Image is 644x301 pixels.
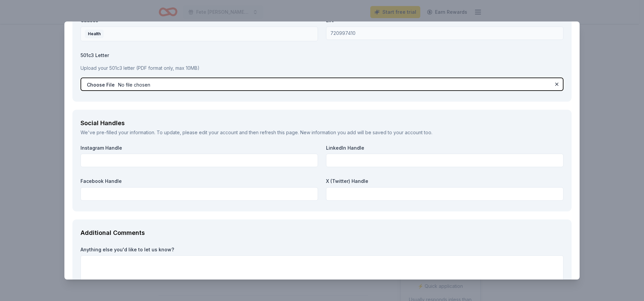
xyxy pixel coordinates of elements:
[199,130,238,135] a: edit your account
[80,246,563,253] label: Anything else you'd like to let us know?
[80,64,563,72] p: Upload your 501c3 letter (PDF format only, max 10MB)
[85,30,104,38] div: Health
[80,228,563,238] div: Additional Comments
[80,145,318,151] label: Instagram Handle
[326,145,563,151] label: LinkedIn Handle
[80,129,563,137] div: We've pre-filled your information. To update, please and then refresh this page. New information ...
[326,178,563,185] label: X (Twitter) Handle
[80,178,318,185] label: Facebook Handle
[80,52,563,59] label: 501c3 Letter
[80,27,318,41] button: Health
[80,118,563,129] div: Social Handles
